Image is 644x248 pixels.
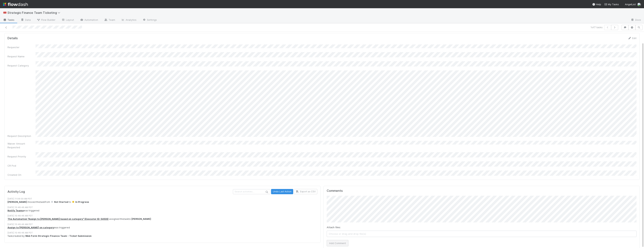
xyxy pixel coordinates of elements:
[7,164,36,168] div: CR Pod
[637,3,641,6] img: avatar_aa4fbed5-f21b-48f3-8bdd-57047a9d59de.png
[604,3,619,6] span: My Tasks
[591,25,603,29] span: 1 of 7 tasks
[7,217,317,221] div: assigned this task to
[7,197,317,200] div: [DATE] 11:06:59 AM PDT
[7,134,36,138] div: Request Description
[628,37,637,40] a: Edit
[233,189,270,194] input: Search activities...
[327,231,636,237] span: Choose or drag and drop file(s)
[3,1,28,7] img: logo-inverted-e16ddd16eac7371096b0.svg
[7,11,62,15] span: Strategic Finance Team Ticketing
[327,240,348,246] button: Add Comment
[101,17,118,23] a: Team
[7,155,36,158] div: Request Priority
[72,201,89,203] span: In Progress
[25,235,92,237] strong: Web Form Strategic Finance Team - Ticket Submission
[7,142,36,149] div: Waiver Amount Requested
[77,17,101,23] a: Automation
[139,17,160,23] a: Settings
[294,189,317,194] button: Export as CSV
[3,18,15,22] span: Tasks
[3,11,7,14] span: 🎟️
[7,173,36,177] div: Created On
[7,201,27,203] strong: [PERSON_NAME]
[51,201,68,203] span: Not Started
[7,223,317,226] div: [DATE] 10:48:46 AM PDT
[7,45,36,49] div: Requester
[58,17,77,23] a: Layout
[18,17,34,23] a: Data
[592,2,601,6] div: Help
[118,17,139,23] a: Analytics
[327,225,341,229] label: Attach files:
[37,18,55,22] span: Flow Builder
[7,190,232,194] h5: Activity Log
[7,226,54,229] a: Assign to [PERSON_NAME] on category
[7,36,18,40] h5: Details
[7,218,109,220] a: The Automation "Assign to [PERSON_NAME] based on category" (Executor ID: 54533)
[7,214,317,217] div: [DATE] 10:48:46 AM PDT
[34,17,58,23] a: Flow Builder
[7,209,24,212] a: Notify Teams
[7,55,36,58] div: Request Name
[7,206,317,209] div: [DATE] 10:48:46 AM PDT
[604,2,619,6] a: My Tasks
[7,226,317,229] div: was triggered
[7,231,317,234] div: [DATE] 10:48:46 AM PDT
[327,189,637,193] h5: Comments
[7,200,317,204] div: moved this task from to
[271,189,293,194] button: Undo Last Action
[7,64,36,67] div: Request Category
[7,209,317,212] div: was triggered
[628,17,644,23] a: Docs
[625,3,636,6] span: AngelList
[7,234,317,238] div: Task created by
[131,218,151,220] strong: [PERSON_NAME]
